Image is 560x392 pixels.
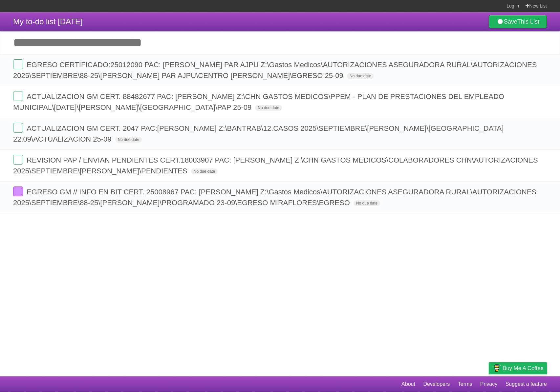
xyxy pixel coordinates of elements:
label: Done [13,59,23,69]
span: No due date [115,137,142,143]
b: This List [517,18,539,25]
a: Developers [423,378,450,390]
span: ACTUALIZACION GM CERT. 88482677 PAC: [PERSON_NAME] Z:\CHN GASTOS MEDICOS\PPEM - PLAN DE PRESTACIO... [13,92,504,111]
span: EGRESO CERTIFICADO:25012090 PAC: [PERSON_NAME] PAR AJPU Z:\Gastos Medicos\AUTORIZACIONES ASEGURAD... [13,61,537,80]
a: SaveThis List [489,15,547,28]
a: Buy me a coffee [489,362,547,374]
span: No due date [255,105,282,111]
a: Suggest a feature [506,378,547,390]
label: Done [13,186,23,196]
label: Done [13,155,23,165]
span: No due date [191,168,218,174]
span: REVISION PAP / ENVIAN PENDIENTES CERT.18003907 PAC: [PERSON_NAME] Z:\CHN GASTOS MEDICOS\COLABORAD... [13,156,538,175]
span: No due date [354,200,380,206]
img: Buy me a coffee [492,363,501,374]
span: EGRESO GM // INFO EN BIT CERT. 25008967 PAC: [PERSON_NAME] Z:\Gastos Medicos\AUTORIZACIONES ASEGU... [13,188,536,207]
a: Privacy [480,378,497,390]
span: ACTUALIZACION GM CERT. 2047 PAC:[PERSON_NAME] Z:\BANTRAB\12.CASOS 2025\SEPTIEMBRE\[PERSON_NAME]\[... [13,124,504,143]
a: About [401,378,415,390]
span: No due date [347,73,374,79]
span: Buy me a coffee [503,363,544,374]
a: Terms [458,378,472,390]
label: Done [13,91,23,101]
span: My to-do list [DATE] [13,17,83,26]
label: Done [13,123,23,133]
